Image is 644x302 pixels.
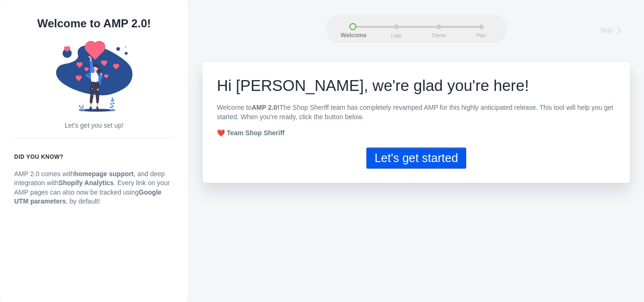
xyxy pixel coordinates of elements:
[217,103,616,122] p: Welcome to The Shop Sheriff team has completely revamped AMP for this highly anticipated release....
[600,25,613,35] span: Skip
[470,33,493,38] span: Plan
[14,14,174,33] h1: Welcome to AMP 2.0!
[427,33,451,38] span: Theme
[385,33,408,38] span: Logo
[74,170,133,178] strong: homepage support
[14,121,174,131] p: Let's get you set up!
[14,188,162,205] strong: Google UTM parameters
[341,33,364,39] span: Welcome
[600,23,627,36] a: Skip
[217,129,285,137] strong: ❤️ Team Shop Sheriff
[252,104,280,111] b: AMP 2.0!
[217,77,384,94] span: Hi [PERSON_NAME], w
[14,152,174,162] h6: Did you know?
[58,179,114,187] strong: Shopify Analytics
[366,147,466,169] button: Let's get started
[14,170,174,206] p: AMP 2.0 comes with , and deep integration with . Every link on your AMP pages can also now be tra...
[217,76,616,95] h1: e're glad you're here!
